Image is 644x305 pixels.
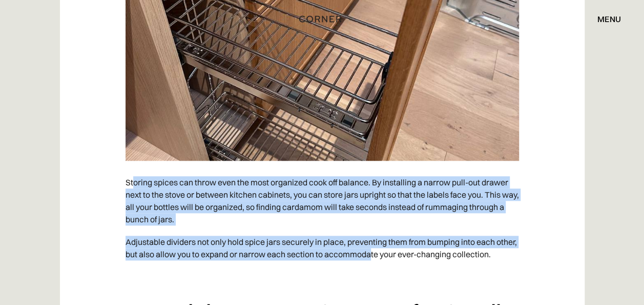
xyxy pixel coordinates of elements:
div: menu [597,15,621,23]
p: Storing spices can throw even the most organized cook off balance. By installing a narrow pull-ou... [126,171,519,231]
p: Adjustable dividers not only hold spice jars securely in place, preventing them from bumping into... [126,231,519,265]
p: ‍ [126,265,519,288]
div: menu [587,10,621,28]
a: home [299,12,345,26]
